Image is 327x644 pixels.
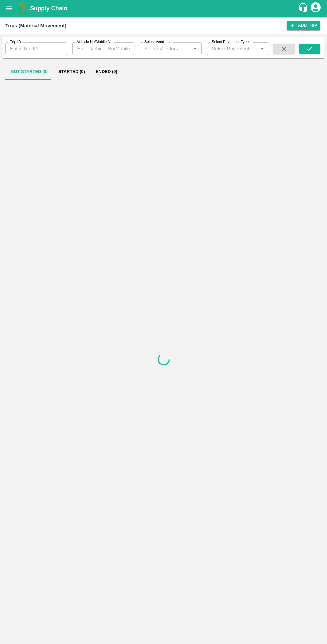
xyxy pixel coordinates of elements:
div: account of current user [310,1,322,15]
input: Select Vendors [142,44,189,53]
label: Trip ID [10,39,21,45]
button: Open [191,44,199,53]
div: Trips (Material Movement) [5,21,66,30]
div: customer-support [298,2,310,14]
button: Started (0) [53,64,90,80]
button: open drawer [1,1,17,16]
button: Ended (0) [90,64,123,80]
label: Select Payement Type [212,39,249,45]
input: Select Payement Type [209,44,256,53]
button: Not Started (0) [5,64,53,80]
input: Enter Trip ID [5,42,67,55]
label: Select Vendors [144,39,170,45]
a: Add Trip [287,21,320,30]
input: Enter Vehicle No/Mobile No [72,42,134,55]
button: Open [258,44,267,53]
img: logo [17,2,30,15]
label: Vehicle No/Mobile No [77,39,112,45]
b: Supply Chain [30,5,67,12]
a: Supply Chain [30,4,298,13]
